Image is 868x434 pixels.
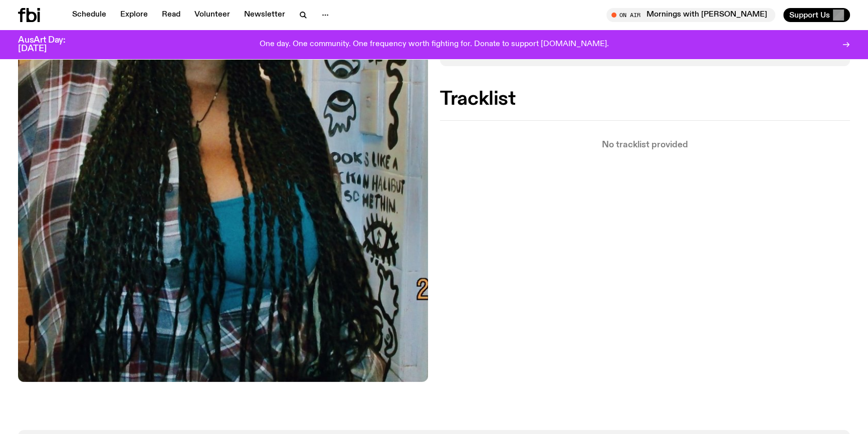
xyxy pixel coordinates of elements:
a: Schedule [66,8,112,22]
a: Read [156,8,186,22]
h3: AusArt Day: [DATE] [18,36,82,53]
p: No tracklist provided [440,141,850,149]
button: On AirMornings with [PERSON_NAME] [606,8,775,22]
h2: Tracklist [440,90,850,108]
a: Volunteer [188,8,236,22]
a: Explore [114,8,154,22]
button: Support Us [783,8,850,22]
span: Support Us [789,11,830,20]
a: Newsletter [238,8,291,22]
p: One day. One community. One frequency worth fighting for. Donate to support [DOMAIN_NAME]. [260,40,609,49]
